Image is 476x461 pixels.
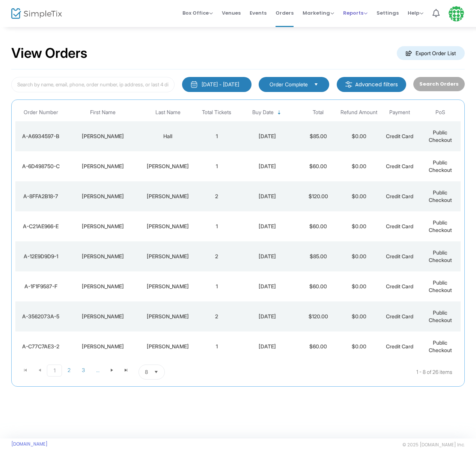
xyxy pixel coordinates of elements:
[11,441,48,447] a: [DOMAIN_NAME]
[298,241,339,271] td: $85.00
[429,159,452,173] span: Public Checkout
[345,81,352,88] img: filter
[68,253,137,260] div: Kendall
[90,109,116,116] span: First Name
[196,181,237,211] td: 2
[202,81,239,88] div: [DATE] - [DATE]
[252,109,274,116] span: Buy Date
[17,313,64,320] div: A-3562073A-5
[429,219,452,233] span: Public Checkout
[298,271,339,301] td: $60.00
[141,283,194,290] div: Passas
[62,365,76,376] span: Page 2
[182,77,252,92] button: [DATE] - [DATE]
[196,104,237,121] th: Total Tickets
[182,9,213,17] span: Box Office
[17,253,64,260] div: A-12E9D9D9-1
[339,104,379,121] th: Refund Amount
[386,313,413,319] span: Credit Card
[270,81,308,88] span: Order Complete
[239,223,296,230] div: 8/5/2025
[141,343,194,350] div: Jansen
[68,163,137,170] div: Domenica
[123,367,129,373] span: Go to the last page
[429,279,452,293] span: Public Checkout
[339,211,379,241] td: $0.00
[386,163,413,169] span: Credit Card
[68,193,137,200] div: Debra
[298,331,339,362] td: $60.00
[141,253,194,260] div: Newbern
[155,109,181,116] span: Last Name
[239,253,296,260] div: 8/5/2025
[196,211,237,241] td: 1
[196,271,237,301] td: 1
[196,301,237,331] td: 2
[239,133,296,140] div: 8/10/2025
[429,339,452,353] span: Public Checkout
[11,45,87,62] h2: View Orders
[109,367,115,373] span: Go to the next page
[298,301,339,331] td: $120.00
[196,121,237,151] td: 1
[339,301,379,331] td: $0.00
[15,104,461,362] div: Data table
[105,365,119,376] span: Go to the next page
[386,223,413,229] span: Credit Card
[250,3,267,23] span: Events
[429,309,452,323] span: Public Checkout
[239,163,296,170] div: 8/7/2025
[145,368,148,376] span: 8
[68,283,137,290] div: Alex
[276,3,294,23] span: Orders
[429,189,452,203] span: Public Checkout
[435,109,445,116] span: PoS
[339,151,379,181] td: $0.00
[151,365,161,379] button: Select
[386,343,413,350] span: Credit Card
[339,181,379,211] td: $0.00
[68,313,137,320] div: Nancy
[141,313,194,320] div: Leipold
[222,3,241,23] span: Venues
[429,129,452,143] span: Public Checkout
[90,365,105,376] span: Page 4
[343,9,368,17] span: Reports
[339,241,379,271] td: $0.00
[389,109,410,116] span: Payment
[119,365,133,376] span: Go to the last page
[17,193,64,200] div: A-8FFA2B18-7
[402,442,465,448] span: © 2025 [DOMAIN_NAME] Inc.
[377,3,399,23] span: Settings
[47,365,62,377] span: Page 1
[239,313,296,320] div: 8/5/2025
[141,223,194,230] div: Noonan
[337,77,406,92] m-button: Advanced filters
[298,211,339,241] td: $60.00
[24,109,58,116] span: Order Number
[303,9,334,17] span: Marketing
[68,343,137,350] div: Kim
[17,283,64,290] div: A-1F1F9587-F
[298,104,339,121] th: Total
[240,365,452,380] kendo-pager-info: 1 - 8 of 26 items
[298,181,339,211] td: $120.00
[239,283,296,290] div: 8/5/2025
[386,283,413,289] span: Credit Card
[339,271,379,301] td: $0.00
[141,133,194,140] div: Hall
[196,331,237,362] td: 1
[196,151,237,181] td: 1
[17,133,64,140] div: A-A6934597-B
[196,241,237,271] td: 2
[17,163,64,170] div: A-6D498750-C
[141,163,194,170] div: Cipollone
[276,110,282,116] span: Sortable
[68,223,137,230] div: Michelle
[386,253,413,259] span: Credit Card
[298,151,339,181] td: $60.00
[298,121,339,151] td: $85.00
[386,193,413,199] span: Credit Card
[76,365,90,376] span: Page 3
[429,249,452,263] span: Public Checkout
